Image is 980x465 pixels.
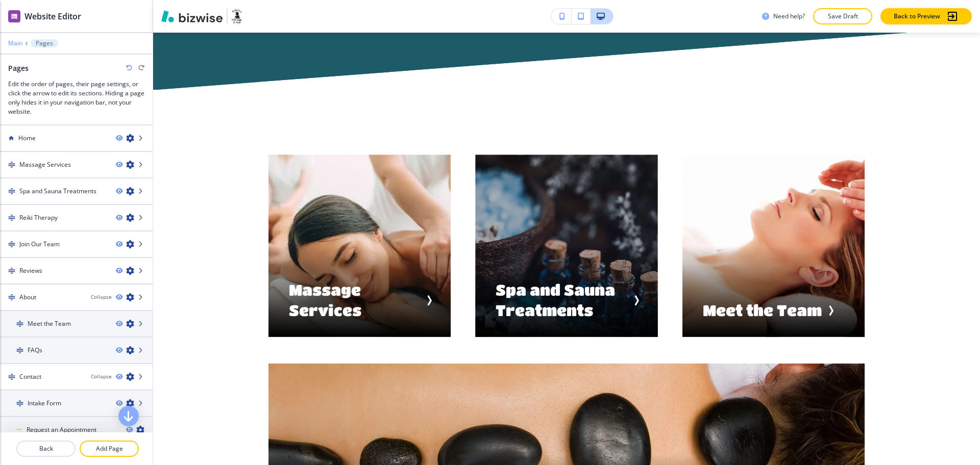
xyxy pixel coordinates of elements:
[24,10,81,22] h2: Website Editor
[19,293,36,302] h4: About
[773,12,805,21] h3: Need help?
[16,441,76,457] button: Back
[80,441,139,457] button: Add Page
[161,10,223,22] img: Bizwise Logo
[28,346,42,355] h4: FAQs
[19,266,42,275] h4: Reviews
[19,213,58,222] h4: Reiki Therapy
[91,293,112,301] button: Collapse
[28,319,71,328] h4: Meet the Team
[8,10,20,22] img: editor icon
[91,373,112,380] button: Collapse
[894,12,940,21] p: Back to Preview
[826,12,859,21] p: Save Draft
[18,134,36,143] h4: Home
[19,240,60,249] h4: Join Our Team
[36,40,53,47] p: Pages
[8,267,15,274] img: Drag
[8,188,15,195] img: Drag
[16,400,23,407] img: Drag
[232,8,242,24] img: Your Logo
[31,39,58,47] button: Pages
[8,373,15,380] img: Drag
[19,160,71,169] h4: Massage Services
[8,241,15,248] img: Drag
[19,187,96,196] h4: Spa and Sauna Treatments
[19,372,41,381] h4: Contact
[16,320,23,327] img: Drag
[27,425,96,434] h4: Request an Appointment
[17,444,75,453] p: Back
[8,214,15,221] img: Drag
[81,444,138,453] p: Add Page
[8,294,15,301] img: Drag
[16,347,23,354] img: Drag
[475,154,657,337] button: Navigation item imageSpa and Sauna Treatments
[268,154,451,337] button: Navigation item imageMassage Services
[8,63,29,73] h2: Pages
[880,8,972,24] button: Back to Preview
[8,80,144,116] h3: Edit the order of pages, their page settings, or click the arrow to edit its sections. Hiding a p...
[682,154,865,337] button: Navigation item imageMeet the Team
[8,161,15,168] img: Drag
[28,399,61,408] h4: Intake Form
[813,8,872,24] button: Save Draft
[8,40,22,47] button: Main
